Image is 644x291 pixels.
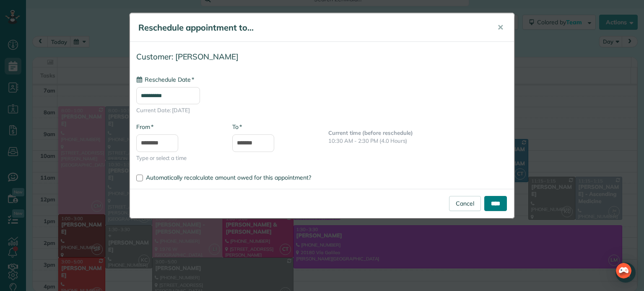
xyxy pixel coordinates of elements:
[328,129,413,136] b: Current time (before reschedule)
[328,137,508,145] p: 10:30 AM - 2:30 PM (4.0 Hours)
[497,23,504,32] span: ✕
[136,75,194,84] label: Reschedule Date
[449,196,481,211] a: Cancel
[136,154,220,162] span: Type or select a time
[136,123,153,131] label: From
[138,22,486,33] h5: Reschedule appointment to...
[146,174,311,181] span: Automatically recalculate amount owed for this appointment?
[136,106,508,114] span: Current Date: [DATE]
[232,123,242,131] label: To
[136,52,508,61] h4: Customer: [PERSON_NAME]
